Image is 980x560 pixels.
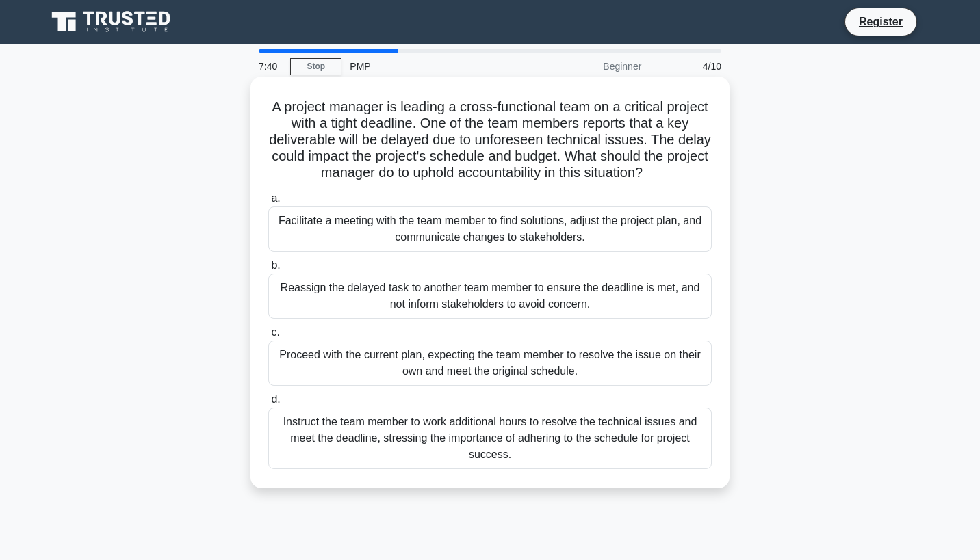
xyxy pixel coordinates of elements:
div: 7:40 [250,53,290,80]
a: Register [851,13,911,30]
span: a. [271,192,280,204]
div: Instruct the team member to work additional hours to resolve the technical issues and meet the de... [268,408,712,469]
div: Beginner [530,53,649,80]
div: PMP [341,53,530,80]
div: Reassign the delayed task to another team member to ensure the deadline is met, and not inform st... [268,274,712,319]
h5: A project manager is leading a cross-functional team on a critical project with a tight deadline.... [267,98,713,182]
span: c. [271,326,279,338]
div: Facilitate a meeting with the team member to find solutions, adjust the project plan, and communi... [268,206,712,252]
a: Stop [290,58,341,75]
div: 4/10 [649,53,730,80]
span: b. [271,259,280,271]
span: d. [271,393,280,405]
div: Proceed with the current plan, expecting the team member to resolve the issue on their own and me... [268,341,712,386]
